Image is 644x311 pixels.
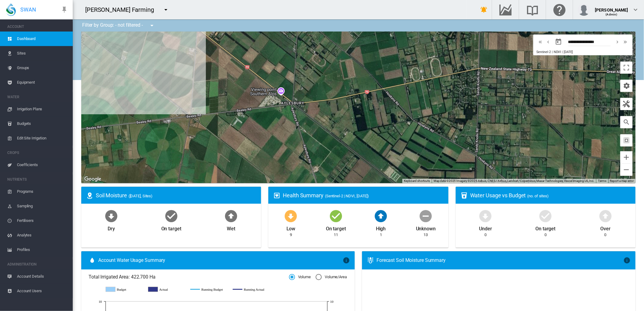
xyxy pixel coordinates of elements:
[535,223,555,232] div: On target
[99,300,102,303] tspan: 10
[527,194,549,198] span: (no. of sites)
[424,232,428,238] div: 13
[61,6,68,13] md-icon: icon-pin
[552,36,565,48] button: md-calendar
[108,223,115,232] div: Dry
[416,223,436,232] div: Unknown
[498,6,513,13] md-icon: Go to the Data Hub
[632,6,639,13] md-icon: icon-chevron-down
[377,257,623,264] div: Forecast Soil Moisture Summary
[89,257,96,264] md-icon: icon-water
[17,242,68,257] span: Profiles
[470,192,631,199] div: Water Usage vs Budget
[478,4,490,16] button: icon-bell-ring
[367,257,374,264] md-icon: icon-thermometer-lines
[17,32,68,46] span: Dashboard
[17,228,68,242] span: Analytes
[434,179,594,182] span: Map data ©2025 Imagery ©2025 Airbus, CNES / Airbus, Landsat / Copernicus, Maxar Technologies, Vex...
[289,274,311,280] md-radio-button: Volume
[478,209,493,223] md-icon: icon-arrow-down-bold-circle
[233,287,269,292] g: Running Actual
[17,199,68,213] span: Sampling
[326,223,346,232] div: On target
[7,259,68,269] span: ADMINISTRATION
[614,38,621,45] md-icon: icon-chevron-right
[17,131,68,145] span: Edit Site Irrigation
[545,38,552,45] md-icon: icon-chevron-left
[161,223,181,232] div: On target
[329,209,343,223] md-icon: icon-checkbox-marked-circle
[273,192,280,199] md-icon: icon-heart-box-outline
[17,61,68,75] span: Groups
[536,50,561,54] span: Sentinel-2 | NDVI
[17,213,68,228] span: Fertilisers
[598,209,613,223] md-icon: icon-arrow-up-bold-circle
[376,223,386,232] div: High
[334,232,338,238] div: 11
[537,38,544,45] md-icon: icon-chevron-double-left
[162,6,169,13] md-icon: icon-menu-down
[620,80,632,92] button: icon-cog
[622,38,629,45] button: icon-chevron-double-right
[283,209,298,223] md-icon: icon-arrow-down-bold-circle
[578,4,590,16] img: profile.jpg
[290,232,292,238] div: 9
[227,223,236,232] div: Wet
[343,257,350,264] md-icon: icon-information
[148,287,185,292] g: Actual
[148,22,156,29] md-icon: icon-menu-down
[479,223,492,232] div: Under
[164,209,179,223] md-icon: icon-checkbox-marked-circle
[83,175,103,183] img: Google
[623,119,630,126] md-icon: icon-magnify
[83,175,103,183] a: Open this area in Google Maps (opens a new window)
[545,232,547,238] div: 0
[614,38,622,45] button: icon-chevron-right
[17,184,68,199] span: Programs
[17,75,68,90] span: Equipment
[598,179,606,182] a: Terms
[146,19,158,32] button: icon-menu-down
[17,284,68,298] span: Account Users
[562,50,573,54] span: | [DATE]
[552,6,567,13] md-icon: Click here for help
[622,38,629,45] md-icon: icon-chevron-double-right
[330,300,334,303] tspan: 10
[106,287,142,292] g: Budget
[600,223,611,232] div: Over
[380,232,382,238] div: 1
[86,192,93,199] md-icon: icon-map-marker-radius
[538,209,553,223] md-icon: icon-checkbox-marked-circle
[325,194,369,198] span: (Sentinel-2 | NDVI, [DATE])
[461,192,468,199] md-icon: icon-cup-water
[104,209,119,223] md-icon: icon-arrow-down-bold-circle
[485,232,487,238] div: 0
[480,6,488,13] md-icon: icon-bell-ring
[98,257,343,264] span: Account Water Usage Summary
[17,116,68,131] span: Budgets
[610,179,634,182] a: Report a map error
[96,192,256,199] div: Soil Moisture
[7,148,68,158] span: CROPS
[7,175,68,184] span: NUTRIENTS
[620,134,632,146] button: icon-select-all
[78,19,160,32] div: Filter by Group: - not filtered -
[7,92,68,102] span: WATER
[604,232,606,238] div: 0
[17,46,68,61] span: Sites
[374,209,388,223] md-icon: icon-arrow-up-bold-circle
[606,13,618,16] span: (Admin)
[287,223,296,232] div: Low
[525,6,540,13] md-icon: Search the knowledge base
[418,209,433,223] md-icon: icon-minus-circle
[623,82,630,89] md-icon: icon-cog
[316,274,347,280] md-radio-button: Volume/Area
[89,274,289,280] span: Total Irrigated Area: 422.700 Ha
[17,269,68,284] span: Account Details
[85,5,159,14] div: [PERSON_NAME] Farming
[620,62,632,74] button: Toggle fullscreen view
[129,194,153,198] span: ([DATE], Sites)
[620,151,632,163] button: Zoom in
[620,164,632,176] button: Zoom out
[544,38,552,45] button: icon-chevron-left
